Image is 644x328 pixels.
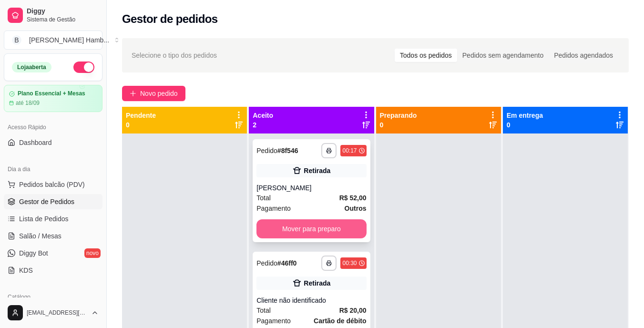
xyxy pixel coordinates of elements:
[12,35,21,45] span: B
[4,263,102,278] a: KDS
[256,316,291,326] span: Pagamento
[19,248,48,258] span: Diggy Bot
[4,301,102,324] button: [EMAIL_ADDRESS][DOMAIN_NAME]
[140,88,178,99] span: Novo pedido
[122,86,185,101] button: Novo pedido
[19,138,52,147] span: Dashboard
[256,305,271,316] span: Total
[256,203,291,214] span: Pagamento
[4,85,102,112] a: Plano Essencial + Mesasaté 18/09
[19,197,74,206] span: Gestor de Pedidos
[27,309,87,317] span: [EMAIL_ADDRESS][DOMAIN_NAME]
[12,62,51,72] div: Loja aberta
[277,259,296,267] strong: # 46ff0
[4,120,102,135] div: Acesso Rápido
[342,147,357,154] div: 00:17
[27,7,99,16] span: Diggy
[4,162,102,177] div: Dia a dia
[4,177,102,192] button: Pedidos balcão (PDV)
[256,296,366,305] div: Cliente não identificado
[304,278,330,288] div: Retirada
[73,61,94,73] button: Alterar Status
[549,49,618,62] div: Pedidos agendados
[29,35,109,45] div: [PERSON_NAME] Hamb ...
[256,183,366,193] div: [PERSON_NAME]
[4,211,102,226] a: Lista de Pedidos
[256,219,366,238] button: Mover para preparo
[4,289,102,305] div: Catálogo
[339,307,367,314] strong: R$ 20,00
[19,266,33,275] span: KDS
[253,111,273,120] p: Aceito
[507,111,543,120] p: Em entrega
[277,147,298,154] strong: # 8f546
[345,205,367,212] strong: Outros
[457,49,549,62] div: Pedidos sem agendamento
[4,194,102,209] a: Gestor de Pedidos
[27,16,99,23] span: Sistema de Gestão
[132,50,217,61] span: Selecione o tipo dos pedidos
[256,193,271,203] span: Total
[304,166,330,175] div: Retirada
[16,99,40,107] article: até 18/09
[253,120,273,130] p: 2
[19,231,61,241] span: Salão / Mesas
[130,90,136,97] span: plus
[19,214,69,224] span: Lista de Pedidos
[380,120,417,130] p: 0
[18,90,85,97] article: Plano Essencial + Mesas
[122,11,218,27] h2: Gestor de pedidos
[4,246,102,261] a: Diggy Botnovo
[314,317,366,325] strong: Cartão de débito
[395,49,457,62] div: Todos os pedidos
[256,147,277,154] span: Pedido
[507,120,543,130] p: 0
[4,31,102,50] button: Select a team
[19,180,85,189] span: Pedidos balcão (PDV)
[126,120,156,130] p: 0
[342,259,357,267] div: 00:30
[4,228,102,244] a: Salão / Mesas
[339,194,367,202] strong: R$ 52,00
[256,259,277,267] span: Pedido
[4,4,102,27] a: DiggySistema de Gestão
[126,111,156,120] p: Pendente
[380,111,417,120] p: Preparando
[4,135,102,150] a: Dashboard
